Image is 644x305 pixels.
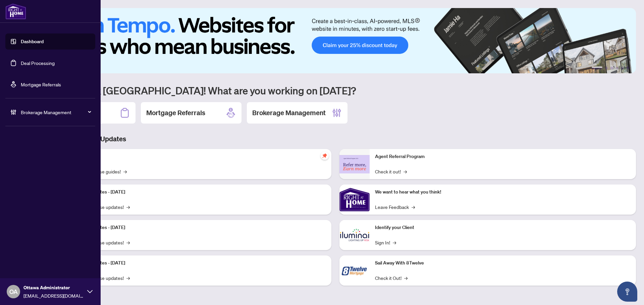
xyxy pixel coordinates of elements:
button: 6 [627,67,629,69]
span: → [412,203,415,211]
button: 5 [621,67,624,69]
a: Check it Out!→ [375,274,408,282]
button: 3 [610,67,613,69]
a: Check it out!→ [375,168,407,175]
h2: Brokerage Management [252,108,326,118]
button: 1 [592,67,602,69]
button: Open asap [617,282,637,302]
span: → [393,239,396,246]
a: Mortgage Referrals [21,81,61,87]
img: Identify your Client [339,220,370,250]
h3: Brokerage & Industry Updates [35,134,636,144]
span: → [123,168,127,175]
span: → [404,168,407,175]
p: Platform Updates - [DATE] [70,259,326,267]
img: Slide 0 [35,8,636,73]
a: Deal Processing [21,60,55,66]
span: OA [9,287,18,296]
h1: Welcome back [GEOGRAPHIC_DATA]! What are you working on [DATE]? [35,84,636,97]
button: 4 [616,67,619,69]
a: Leave Feedback→ [375,203,415,211]
span: Brokerage Management [21,108,91,116]
img: logo [5,3,26,19]
p: Platform Updates - [DATE] [70,188,326,196]
p: Identify your Client [375,224,631,231]
span: [EMAIL_ADDRESS][DOMAIN_NAME] [23,292,84,299]
span: pushpin [321,152,329,160]
p: Agent Referral Program [375,153,631,160]
p: We want to hear what you think! [375,188,631,196]
a: Sign In!→ [375,239,396,246]
p: Platform Updates - [DATE] [70,224,326,231]
img: We want to hear what you think! [339,184,370,215]
button: 2 [605,67,608,69]
h2: Mortgage Referrals [146,108,205,118]
p: Self-Help [70,153,326,160]
img: Sail Away With 8Twelve [339,255,370,286]
span: → [404,274,408,282]
a: Dashboard [21,39,44,45]
span: → [126,203,130,211]
p: Sail Away With 8Twelve [375,259,631,267]
span: Ottawa Administrator [23,284,84,291]
span: → [126,239,130,246]
img: Agent Referral Program [339,155,370,173]
span: → [126,274,130,282]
